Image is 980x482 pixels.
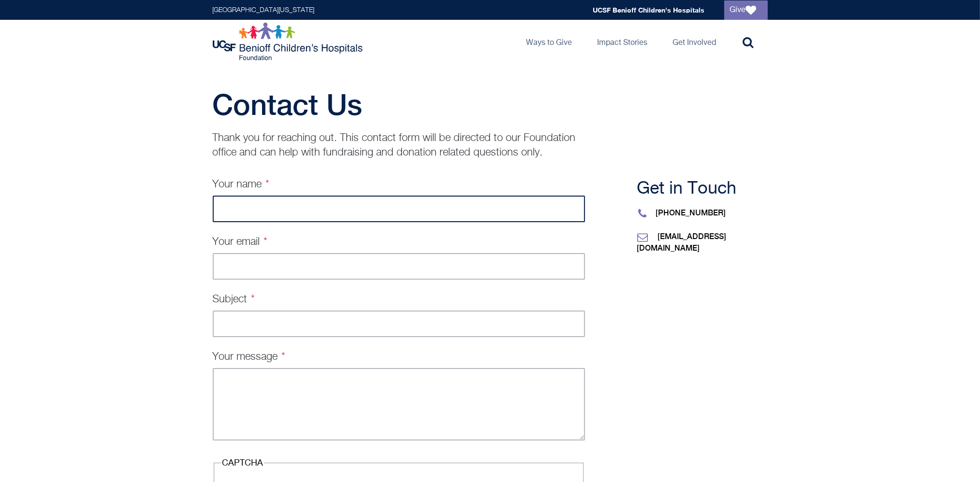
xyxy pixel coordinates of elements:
[213,294,255,305] label: Subject
[213,131,585,160] p: Thank you for reaching out. This contact form will be directed to our Foundation office and can h...
[590,20,656,63] a: Impact Stories
[213,237,268,247] label: Your email
[213,352,286,362] label: Your message
[637,232,726,253] a: [EMAIL_ADDRESS][DOMAIN_NAME]
[519,20,580,63] a: Ways to Give
[213,179,270,190] label: Your name
[665,20,724,63] a: Get Involved
[637,179,768,198] h2: Get in Touch
[593,6,705,14] a: UCSF Benioff Children's Hospitals
[213,22,365,61] img: Logo for UCSF Benioff Children's Hospitals Foundation
[637,207,768,219] p: [PHONE_NUMBER]
[724,0,768,20] a: Give
[213,87,363,121] span: Contact Us
[213,7,315,14] a: [GEOGRAPHIC_DATA][US_STATE]
[221,458,264,468] legend: CAPTCHA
